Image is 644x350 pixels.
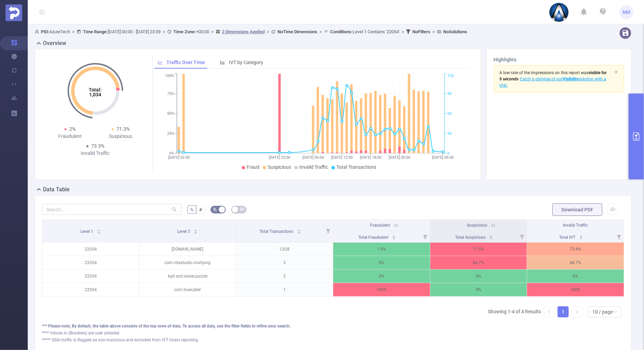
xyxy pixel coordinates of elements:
span: Fraudulent [370,223,390,228]
span: % [190,207,194,212]
tspan: 30 [447,131,452,136]
p: 0% [430,270,527,283]
div: 10 / page [592,307,613,317]
span: Catch a glimpse of our solution with a trial. [500,77,607,88]
i: icon: caret-up [97,228,101,230]
span: Suspicious [268,164,291,170]
i: Filter menu [517,231,527,242]
span: Total Transactions [259,229,294,234]
span: Invalid Traffic [299,164,328,170]
p: 66.7% [527,256,624,269]
p: 0% [333,270,430,283]
p: 0% [527,270,624,283]
span: Total IVT [559,235,577,240]
p: 22054 [42,283,139,296]
i: icon: bg-colors [213,207,217,211]
tspan: 60 [447,112,452,116]
div: Sort [392,234,396,238]
i: Filter menu [323,220,333,242]
i: icon: left [547,310,551,314]
tspan: [DATE] 18:00 [360,155,382,160]
p: 0% [333,256,430,269]
tspan: 25% [167,131,174,136]
span: Level 1 [80,229,94,234]
span: IVT by Category [229,60,263,65]
p: com.vitastudio.mahjong [139,256,236,269]
i: icon: caret-up [297,228,301,230]
div: Sort [97,228,101,233]
button: icon: close [614,68,618,76]
p: 2 [236,270,333,283]
span: 73.3% [91,143,104,149]
span: Traffic Over Time [166,60,205,65]
div: *** Please note, By default, the table above consists of the top rows of data. To access all data... [42,323,624,329]
li: Showing 1-4 of 4 Results [488,306,541,317]
i: icon: down [613,310,617,315]
p: 100% [527,283,624,296]
tspan: 120 [447,74,454,78]
span: > [161,29,167,34]
span: Fraud [247,164,259,170]
div: ***** SSAI traffic is flagged as non-malicious and excluded from IVT totals reporting [42,337,624,343]
span: > [265,29,271,34]
tspan: 50% [167,112,174,116]
p: 3 [236,256,333,269]
p: 22054 [42,256,139,269]
div: Invalid Traffic [70,150,121,157]
p: 1.9% [333,243,430,256]
li: Next Page [572,306,583,317]
b: No Filters [412,29,430,34]
p: 100% [333,283,430,296]
i: icon: caret-down [392,237,396,239]
tspan: 0 [447,151,449,156]
span: > [70,29,77,34]
b: Conditions : [330,29,353,34]
tspan: [DATE] 23:00 [269,155,291,160]
p: [DOMAIN_NAME] [139,243,236,256]
img: Protected Media [6,5,22,21]
span: Level 3 [178,229,191,234]
p: 73.4% [527,243,624,256]
div: Sort [489,234,493,238]
li: 1 [558,306,569,317]
h3: Highlights [494,56,624,63]
div: Fraudulent [45,133,95,140]
tspan: [DATE] 12:00 [332,155,353,160]
p: 22054 [42,243,139,256]
span: Total Suspicious [455,235,487,240]
i: icon: caret-down [489,237,493,239]
i: icon: caret-up [392,234,396,236]
tspan: [DATE] 02:00 [168,155,190,160]
p: 0% [430,283,527,296]
b: Time Range: [83,29,108,34]
tspan: 90 [447,91,452,96]
p: 66.7% [430,256,527,269]
input: Search... [42,204,182,215]
i: icon: caret-up [579,234,583,236]
li: Previous Page [544,306,555,317]
span: 71.3% [117,126,130,132]
tspan: [DATE] 09:00 [432,155,454,160]
i: Filter menu [614,231,624,242]
i: icon: line-chart [158,60,163,65]
tspan: [DATE] 06:00 [303,155,324,160]
p: 22054 [42,270,139,283]
span: AzureTech [DATE] 00:00 - [DATE] 23:59 +00:00 [35,29,467,34]
i: icon: caret-down [297,231,301,233]
span: Level 1 Contains '22054' [330,29,400,34]
span: A low rate of the impressions on this report [500,70,580,75]
u: 2 Dimensions Applied [222,29,265,34]
p: 71.5% [430,243,527,256]
span: > [209,29,216,34]
span: > [317,29,324,34]
span: Total Fraudulent [358,235,389,240]
tspan: 100% [165,74,174,78]
i: icon: bar-chart [220,60,225,65]
p: com.truecaller [139,283,236,296]
span: > [400,29,406,34]
b: Time Zone: [173,29,196,34]
b: No Time Dimensions [277,29,317,34]
span: # [199,207,202,212]
i: icon: caret-up [489,234,493,236]
tspan: 75% [167,91,174,96]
